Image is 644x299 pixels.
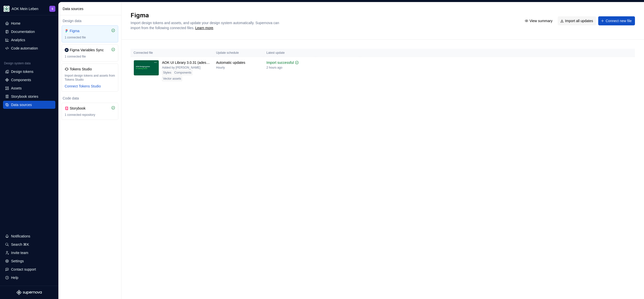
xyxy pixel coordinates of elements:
[52,7,53,11] div: S
[3,265,55,273] button: Contact support
[70,47,104,53] div: Figma Variables Sync
[62,25,118,42] a: Figma1 connected file
[195,25,213,30] a: Learn more
[263,49,316,57] th: Latest update
[131,21,280,30] span: Import design tokens and assets, and update your design system automatically. Supernova can impor...
[216,60,245,65] div: Automatic updates
[194,26,214,30] span: .
[131,11,516,19] h2: Figma
[3,76,55,84] a: Components
[606,18,632,23] span: Connect new file
[565,18,593,23] span: Import all updates
[11,267,36,272] div: Contact support
[63,6,119,11] div: Data sources
[162,60,210,65] div: AOK UI Library 3.0.31 (adesso)
[3,101,55,109] a: Data sources
[3,19,55,27] a: Home
[11,86,22,91] div: Assets
[62,64,118,92] a: Tokens StudioImport design tokens and assets from Tokens StudioConnect Tokens Studio
[3,240,55,248] button: Search ⌘K
[3,92,55,101] a: Storybook stories
[11,69,33,74] div: Design tokens
[11,275,18,280] div: Help
[530,18,553,23] span: View summary
[70,106,94,111] div: Storybook
[558,16,596,25] button: Import all updates
[4,61,30,65] div: Design system data
[11,21,20,26] div: Home
[62,96,118,101] div: Code data
[3,36,55,44] a: Analytics
[11,234,30,239] div: Notifications
[65,55,115,59] div: 1 connected file
[266,66,282,70] div: 2 hours ago
[11,259,24,264] div: Settings
[62,103,118,120] a: Storybook1 connected repository
[216,66,225,70] div: Hourly
[70,67,94,72] div: Tokens Studio
[173,70,192,75] div: Components
[3,28,55,36] a: Documentation
[11,94,38,99] div: Storybook stories
[3,44,55,52] a: Code automation
[65,84,101,89] button: Connect Tokens Studio
[1,3,57,14] button: AOK Mein LebenS
[11,29,35,34] div: Documentation
[266,60,294,65] div: Import successful
[11,102,32,107] div: Data sources
[12,6,38,11] div: AOK Mein Leben
[3,249,55,257] a: Invite team
[213,49,263,57] th: Update schedule
[598,16,635,25] button: Connect new file
[11,37,25,42] div: Analytics
[11,250,28,255] div: Invite team
[70,28,94,33] div: Figma
[162,66,200,70] div: Added by [PERSON_NAME]
[62,44,118,62] a: Figma Variables Sync1 connected file
[162,76,182,81] div: Vector assets
[3,232,55,240] button: Notifications
[3,274,55,282] button: Help
[65,35,115,39] div: 1 connected file
[3,68,55,76] a: Design tokens
[3,84,55,92] a: Assets
[17,290,42,295] svg: Supernova Logo
[11,46,38,51] div: Code automation
[65,74,115,82] div: Import design tokens and assets from Tokens Studio
[522,16,556,25] button: View summary
[11,77,31,82] div: Components
[4,6,10,12] img: df5db9ef-aba0-4771-bf51-9763b7497661.png
[3,257,55,265] a: Settings
[11,242,29,247] div: Search ⌘K
[62,18,118,23] div: Design data
[65,113,115,117] div: 1 connected repository
[131,49,213,57] th: Connected file
[162,70,172,75] div: Styles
